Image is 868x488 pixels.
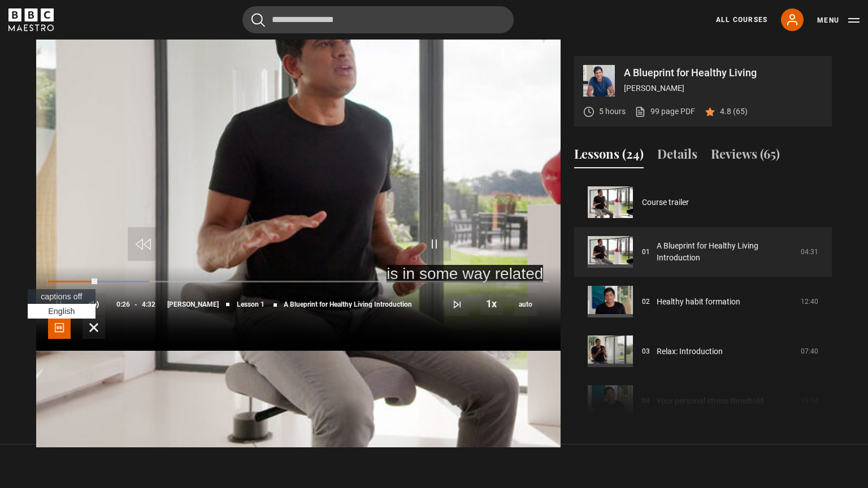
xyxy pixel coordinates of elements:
[251,13,265,27] button: Submit the search query
[657,346,723,358] a: Relax: Introduction
[134,300,137,308] span: -
[711,145,780,168] button: Reviews (65)
[48,316,71,339] button: Captions
[514,293,537,316] div: Current quality: 1080p
[41,292,82,301] span: captions off
[657,145,697,168] button: Details
[716,15,767,25] a: All Courses
[8,8,54,31] svg: BBC Maestro
[36,56,561,351] video-js: Video Player
[817,15,860,26] button: Toggle navigation
[514,293,537,316] span: auto
[284,301,412,308] span: A Blueprint for Healthy Living Introduction
[657,240,794,264] a: A Blueprint for Healthy Living Introduction
[242,6,514,33] input: Search
[720,106,748,117] p: 4.8 (65)
[116,294,130,315] span: 0:26
[48,307,75,316] span: English
[599,106,626,117] p: 5 hours
[237,301,264,308] span: Lesson 1
[657,296,740,308] a: Healthy habit formation
[624,82,823,94] p: [PERSON_NAME]
[167,301,219,308] span: [PERSON_NAME]
[48,281,549,283] div: Progress Bar
[142,294,155,315] span: 4:32
[574,145,644,168] button: Lessons (24)
[635,106,695,117] a: 99 page PDF
[446,293,468,316] button: Next Lesson
[83,316,105,339] button: Fullscreen
[642,197,689,208] a: Course trailer
[624,68,823,78] p: A Blueprint for Healthy Living
[480,293,503,315] button: Playback Rate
